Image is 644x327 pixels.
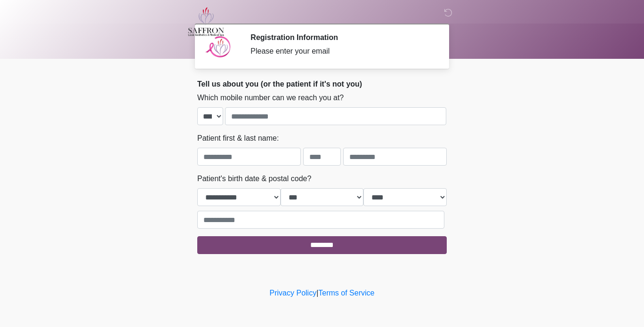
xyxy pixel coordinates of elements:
img: Agent Avatar [204,33,233,61]
label: Which mobile number can we reach you at? [197,92,344,104]
a: Terms of Service [318,289,374,297]
label: Patient's birth date & postal code? [197,173,311,184]
a: | [316,289,318,297]
div: Please enter your email [250,46,433,57]
a: Privacy Policy [270,289,317,297]
label: Patient first & last name: [197,133,279,144]
img: Saffron Laser Aesthetics and Medical Spa Logo [188,7,225,36]
h2: Tell us about you (or the patient if it's not you) [197,80,447,88]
